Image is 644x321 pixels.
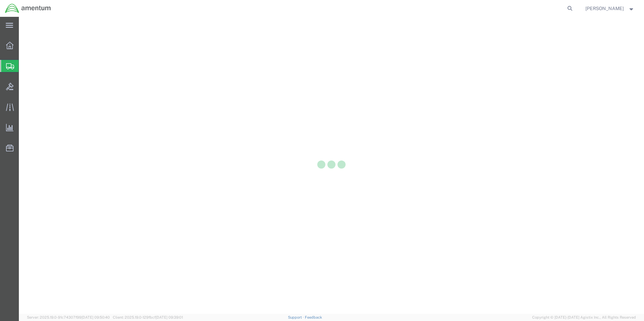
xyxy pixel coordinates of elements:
span: Juan Trevino [585,5,624,12]
img: logo [5,3,51,13]
span: [DATE] 09:50:40 [82,315,110,319]
span: Server: 2025.19.0-91c74307f99 [27,315,110,319]
a: Support [288,315,305,319]
span: Copyright © [DATE]-[DATE] Agistix Inc., All Rights Reserved [532,315,636,320]
span: [DATE] 09:39:01 [156,315,183,319]
button: [PERSON_NAME] [585,4,635,12]
a: Feedback [305,315,322,319]
span: Client: 2025.19.0-129fbcf [113,315,183,319]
